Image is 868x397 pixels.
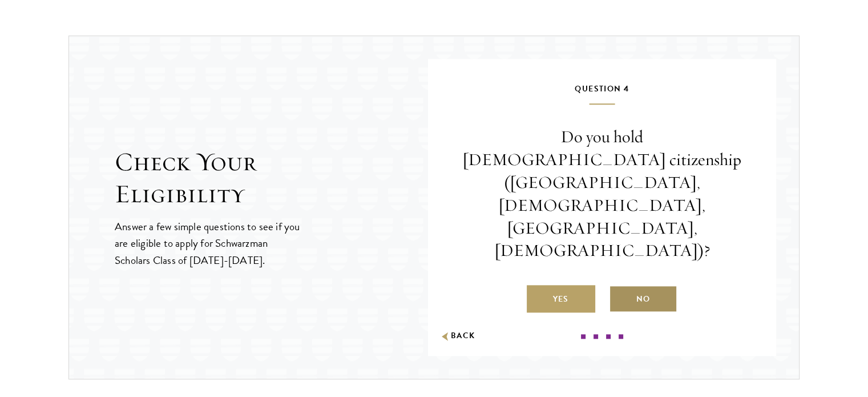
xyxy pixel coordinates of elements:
[115,146,428,210] h2: Check Your Eligibility
[609,285,677,312] label: No
[462,82,742,105] h5: Question 4
[527,285,595,312] label: Yes
[115,218,301,268] p: Answer a few simple questions to see if you are eligible to apply for Schwarzman Scholars Class o...
[462,126,742,262] p: Do you hold [DEMOGRAPHIC_DATA] citizenship ([GEOGRAPHIC_DATA], [DEMOGRAPHIC_DATA], [GEOGRAPHIC_DA...
[439,330,475,342] button: Back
